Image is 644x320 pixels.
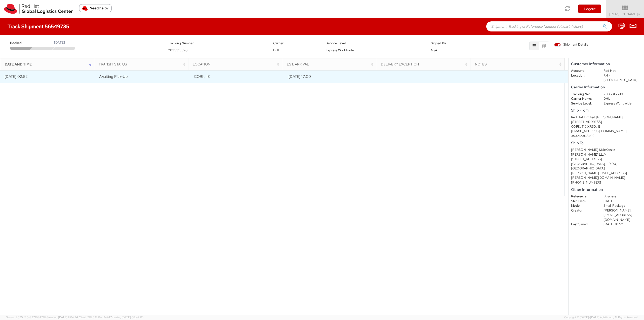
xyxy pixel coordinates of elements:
[571,148,641,157] div: [PERSON_NAME] &McKenzie [PERSON_NAME] LL.M
[10,41,32,46] span: Booked
[567,203,600,208] dt: Mode:
[554,42,588,48] label: Shipment Details
[571,115,641,120] div: Red Hat Limited [PERSON_NAME]
[571,180,641,185] div: [PHONE_NUMBER]
[193,62,280,67] div: Location
[571,124,641,129] div: CORK, T12 XR60, IE
[79,4,112,12] button: Need help?
[284,70,379,83] td: [DATE] 17:00
[571,171,641,180] div: [PERSON_NAME][EMAIL_ADDRESS][PERSON_NAME][DOMAIN_NAME]
[381,62,469,67] div: Delivery Exception
[5,62,93,67] div: Date and Time
[571,129,641,134] div: [EMAIL_ADDRESS][DOMAIN_NAME]
[571,162,641,171] div: [GEOGRAPHIC_DATA], 110 00, [GEOGRAPHIC_DATA]
[609,12,641,16] span: [PERSON_NAME]
[79,315,144,319] span: Client: 2025.17.0-cb14447
[112,315,144,319] span: master, [DATE] 08:44:05
[571,108,641,113] h5: Ship From
[564,315,638,319] span: Copyright © [DATE]-[DATE] Agistix Inc., All Rights Reserved
[571,62,641,66] h5: Customer Information
[571,188,641,192] h5: Other Information
[567,92,600,97] dt: Tracking No:
[273,42,318,45] h5: Carrier
[8,24,69,29] h4: Track Shipment 56549735
[54,40,65,45] div: [DATE]
[638,12,641,16] span: ▼
[168,48,188,52] span: 2035315590
[6,315,78,319] span: Server: 2025.17.0-327f6347098
[99,74,128,79] span: Awaiting Pick-Up
[486,21,612,31] input: Shipment, Tracking or Reference Number (at least 4 chars)
[567,68,600,73] dt: Account:
[326,42,423,45] h5: Service Level
[287,62,375,67] div: Est. Arrival
[4,4,73,14] img: rh-logistics-00dfa346123c4ec078e1.svg
[571,141,641,145] h5: Ship To
[554,42,588,47] span: Shipment Details
[571,157,641,162] div: [STREET_ADDRESS]
[431,48,437,52] span: N\A
[571,134,641,138] div: 353212303492
[578,5,601,13] button: Logout
[326,48,354,52] span: Express Worldwide
[567,208,600,213] dt: Creator:
[168,42,266,45] h5: Tracking Number
[475,62,563,67] div: Notes
[431,42,476,45] h5: Signed By
[567,194,600,199] dt: Reference:
[194,74,210,79] span: CORK, IE
[567,96,600,101] dt: Carrier Name:
[603,208,631,212] span: [PERSON_NAME],
[567,199,600,204] dt: Ship Date:
[99,62,186,67] div: Transit Status
[567,73,600,78] dt: Location:
[571,85,641,89] h5: Carrier Information
[48,315,78,319] span: master, [DATE] 11:04:24
[567,101,600,106] dt: Service Level:
[567,222,600,227] dt: Last Saved:
[273,48,280,52] span: DHL
[571,120,641,124] div: [STREET_ADDRESS]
